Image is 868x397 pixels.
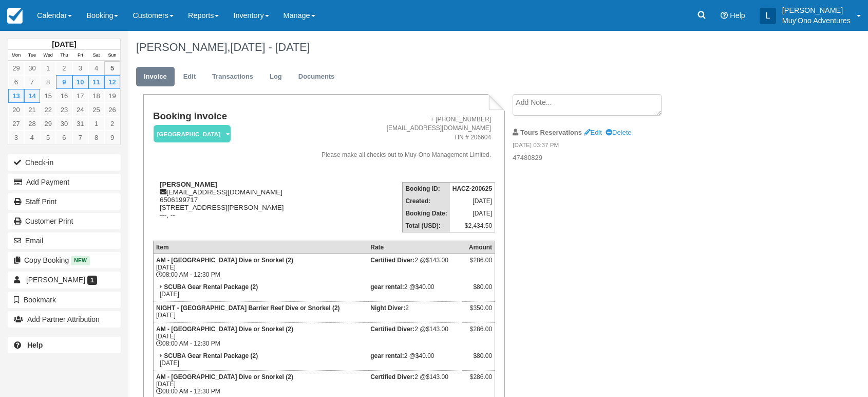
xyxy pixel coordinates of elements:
button: Copy Booking New [8,252,121,268]
span: $143.00 [426,257,448,264]
th: Fri [72,50,88,61]
button: Bookmark [8,292,121,308]
a: Delete [606,129,631,136]
a: 5 [40,131,56,145]
td: [DATE] [153,301,368,322]
a: Transactions [204,67,261,87]
a: Edit [584,129,602,136]
strong: AM - [GEOGRAPHIC_DATA] Dive or Snorkel (2) [156,257,293,264]
span: New [71,256,90,265]
td: [DATE] 08:00 AM - 12:30 PM [153,254,368,281]
a: 9 [56,75,72,89]
th: Item [153,241,368,254]
a: 14 [24,89,40,103]
strong: SCUBA Gear Rental Package (2) [164,352,258,359]
a: 4 [88,61,104,75]
th: Wed [40,50,56,61]
span: $40.00 [416,283,435,291]
strong: SCUBA Gear Rental Package (2) [164,283,258,291]
div: $80.00 [465,352,492,368]
a: 17 [72,89,88,103]
a: Invoice [136,67,175,87]
a: 26 [104,103,120,117]
em: [GEOGRAPHIC_DATA] [154,125,231,143]
th: Booking ID: [403,182,450,195]
h1: [PERSON_NAME], [136,41,772,53]
a: 8 [88,131,104,145]
a: 20 [8,103,24,117]
th: Sat [88,50,104,61]
a: 2 [104,117,120,131]
em: [DATE] 03:37 PM [513,141,686,152]
span: [DATE] - [DATE] [230,41,310,53]
div: $80.00 [465,283,492,299]
a: [GEOGRAPHIC_DATA] [153,124,227,143]
th: Rate [368,241,462,254]
button: Email [8,232,121,249]
td: [DATE] 08:00 AM - 12:30 PM [153,322,368,350]
span: 1 [87,276,97,285]
a: 1 [88,117,104,131]
a: 30 [24,61,40,75]
a: 31 [72,117,88,131]
p: 47480829 [513,153,686,163]
th: Amount [462,241,495,254]
strong: Tours Reservations [520,129,582,136]
a: 16 [56,89,72,103]
a: 15 [40,89,56,103]
a: 29 [40,117,56,131]
a: 3 [8,131,24,145]
a: 4 [24,131,40,145]
a: 23 [56,103,72,117]
td: 2 @ [368,322,462,350]
th: Thu [56,50,72,61]
span: Help [730,11,745,20]
strong: gear rental [370,283,404,291]
a: 3 [72,61,88,75]
td: [DATE] [450,207,495,220]
a: 11 [88,75,104,89]
strong: HACZ-200625 [452,185,492,192]
i: Help [721,12,728,19]
span: $143.00 [426,326,448,333]
strong: gear rental [370,352,404,359]
div: L [760,8,776,24]
td: [DATE] [450,195,495,207]
td: 2 @ [368,350,462,371]
a: [PERSON_NAME] 1 [8,272,121,288]
span: $143.00 [426,373,448,381]
strong: Certified Diver [370,326,414,333]
div: $286.00 [465,326,492,341]
td: [DATE] [153,350,368,371]
a: 5 [104,61,120,75]
p: [PERSON_NAME] [782,5,851,15]
a: 8 [40,75,56,89]
th: Tue [24,50,40,61]
strong: AM - [GEOGRAPHIC_DATA] Dive or Snorkel (2) [156,373,293,381]
a: Customer Print [8,213,121,229]
a: 12 [104,75,120,89]
a: 30 [56,117,72,131]
a: 13 [8,89,24,103]
b: Help [27,341,43,349]
a: 18 [88,89,104,103]
a: 6 [8,75,24,89]
img: checkfront-main-nav-mini-logo.png [7,8,23,24]
a: 25 [88,103,104,117]
p: Muy'Ono Adventures [782,15,851,26]
h1: Booking Invoice [153,111,298,122]
th: Sun [104,50,120,61]
a: 2 [56,61,72,75]
td: 2 @ [368,254,462,281]
a: Documents [291,67,343,87]
div: $286.00 [465,257,492,272]
th: Booking Date: [403,207,450,220]
a: 19 [104,89,120,103]
td: 2 @ [368,281,462,302]
span: [PERSON_NAME] [26,276,85,284]
a: Edit [176,67,203,87]
a: 7 [24,75,40,89]
a: 27 [8,117,24,131]
div: $350.00 [465,304,492,320]
a: 24 [72,103,88,117]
